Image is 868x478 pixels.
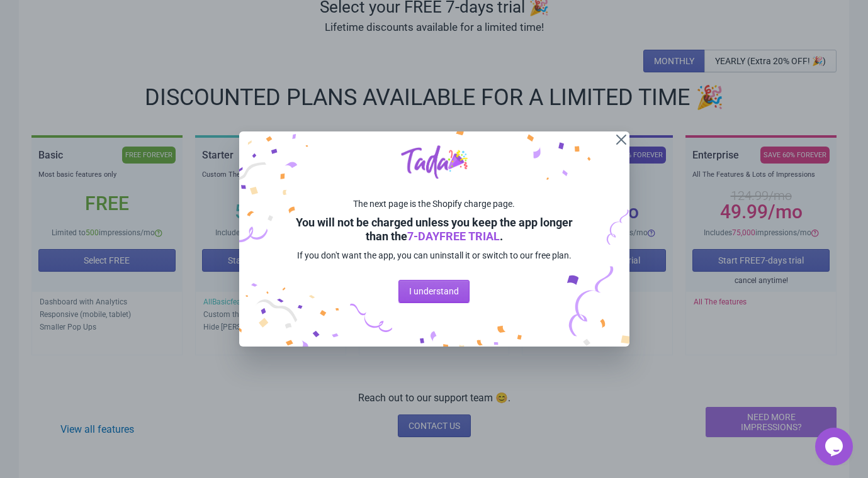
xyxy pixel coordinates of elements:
span: free trial [407,230,500,243]
button: I understand [398,280,470,303]
p: You will not be charged unless you keep the app longer than the . [292,216,577,243]
img: tada-big-logo.png [401,144,468,180]
p: The next page is the Shopify charge page. [353,198,515,209]
img: confetti-left-top.svg [239,131,308,257]
p: If you don't want the app, you can uninstall it or switch to our free plan. [297,250,572,261]
img: confetti-right-bottom.svg [566,261,629,347]
img: confetti-left-bottom.svg [239,282,340,347]
img: confetti-right-top.svg [453,131,629,248]
nobr: 7 -day [407,230,439,243]
button: Close [610,128,633,151]
span: I understand [409,286,459,296]
iframe: chat widget [815,428,855,465]
img: confetti-middle-bottom.svg [346,303,522,347]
